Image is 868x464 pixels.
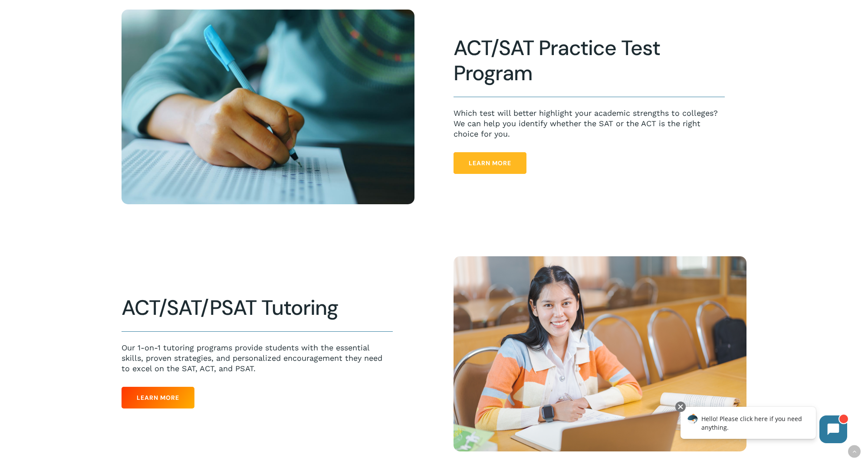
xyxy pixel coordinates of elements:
p: Our 1-on-1 tutoring programs provide students with the essential skills, proven strategies, and p... [122,343,393,374]
span: Learn More [137,393,179,402]
span: Learn More [469,159,511,167]
h2: ACT/SAT/PSAT Tutoring [122,295,393,320]
p: Which test will better highlight your academic strengths to colleges? We can help you identify wh... [454,108,725,139]
img: Happy Students 6 [454,256,746,451]
a: Learn More [122,387,194,408]
img: Test Taking 2 [122,10,414,205]
h2: ACT/SAT Practice Test Program [454,36,725,86]
a: Learn More [454,152,526,174]
iframe: Chatbot [671,400,856,452]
